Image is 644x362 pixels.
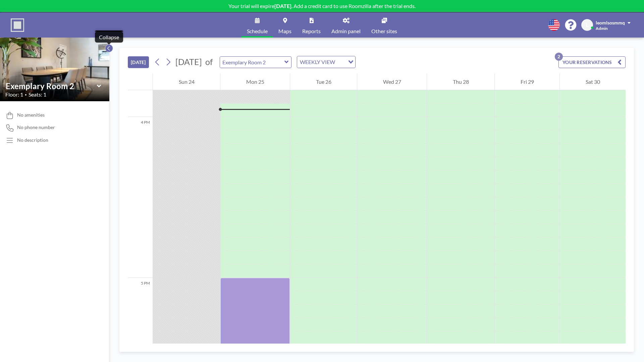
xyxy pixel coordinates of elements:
span: WEEKLY VIEW [299,58,336,66]
div: Fri 29 [495,73,559,90]
div: 4 PM [128,117,153,278]
input: Exemplary Room 2 [220,57,284,68]
img: organization-logo [11,18,24,32]
span: No amenities [17,112,45,118]
a: Other sites [366,12,402,38]
div: Sun 24 [153,73,220,90]
span: [DATE] [175,57,202,67]
span: Admin [596,26,608,31]
input: Exemplary Room 2 [6,81,97,91]
span: of [205,57,213,67]
div: Mon 25 [220,73,290,90]
span: Floor: 1 [5,91,23,98]
div: Thu 28 [427,73,494,90]
span: Schedule [247,28,268,34]
p: 2 [555,53,563,61]
span: • [25,93,27,97]
span: Reports [302,28,321,34]
span: Admin panel [331,28,361,34]
span: Seats: 1 [29,91,46,98]
a: Admin panel [326,12,366,38]
div: Wed 27 [357,73,427,90]
a: Reports [297,12,326,38]
button: [DATE] [128,56,149,68]
a: Schedule [241,12,273,38]
div: Search for option [297,56,355,68]
div: Sat 30 [560,73,626,90]
span: L [586,22,588,28]
span: No phone number [17,124,55,130]
button: YOUR RESERVATIONS2 [558,56,626,68]
input: Search for option [337,58,344,66]
div: Collapse [99,34,119,41]
div: Tue 26 [290,73,357,90]
span: Maps [278,28,291,34]
b: [DATE] [274,3,291,9]
a: Maps [273,12,297,38]
span: Other sites [371,28,397,34]
span: leomlsosmmq [596,20,625,25]
div: No description [17,137,48,143]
